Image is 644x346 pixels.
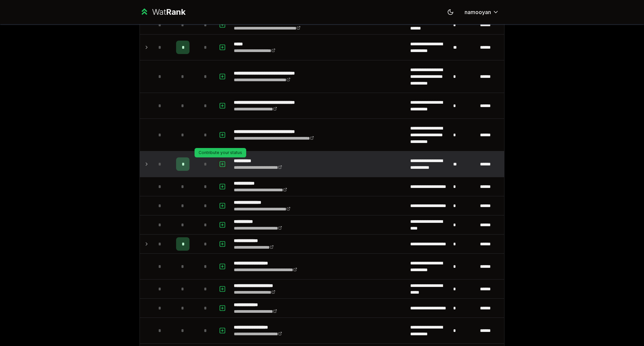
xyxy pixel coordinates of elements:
[459,6,504,18] button: namooyan
[218,159,227,170] button: Contribute your status
[465,8,491,16] span: namooyan
[199,150,242,155] p: Contribute your status
[140,7,185,17] a: WatRank
[166,7,185,17] span: Rank
[152,7,185,17] div: Wat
